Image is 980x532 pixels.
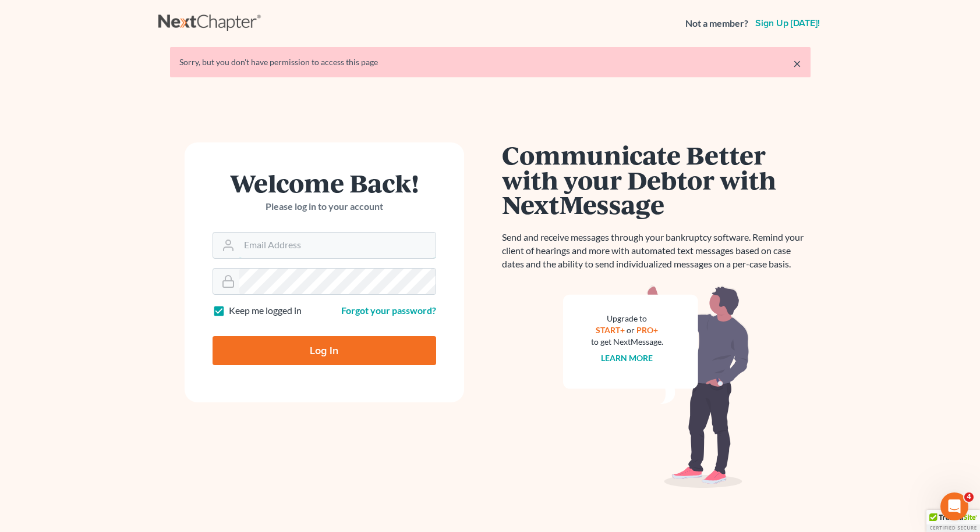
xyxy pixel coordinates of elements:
[239,233,436,258] input: Email Address
[596,325,625,335] a: START+
[627,325,635,335] span: or
[793,56,801,70] a: ×
[213,200,436,213] p: Please log in to your account
[179,56,801,68] div: Sorry, but you don't have permission to access this page
[601,353,653,363] a: Learn more
[636,325,658,335] a: PRO+
[591,336,663,348] div: to get NextMessage.
[685,17,748,30] strong: Not a member?
[213,170,436,195] h1: Welcome Back!
[502,142,811,217] h1: Communicate Better with your Debtor with NextMessage
[213,336,436,365] input: Log In
[940,492,968,520] iframe: Intercom live chat
[591,313,663,324] div: Upgrade to
[502,231,811,271] p: Send and receive messages through your bankruptcy software. Remind your client of hearings and mo...
[753,19,822,28] a: Sign up [DATE]!
[926,510,980,532] div: TrustedSite Certified
[341,305,436,316] a: Forgot your password?
[964,492,974,502] span: 4
[563,285,749,488] img: nextmessage_bg-59042aed3d76b12b5cd301f8e5b87938c9018125f34e5fa2b7a6b67550977c72.svg
[229,304,302,317] label: Keep me logged in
